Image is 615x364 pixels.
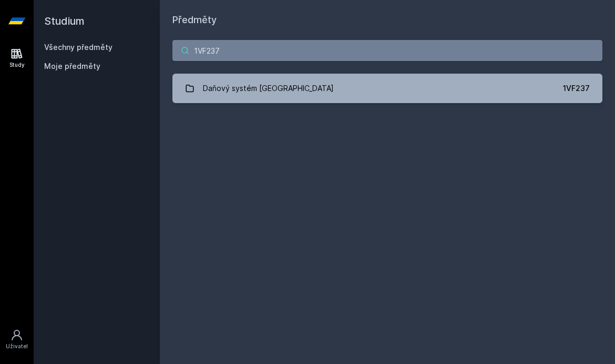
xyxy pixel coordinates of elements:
[563,83,590,94] div: 1VF237
[6,342,28,350] div: Uživatel
[2,42,32,74] a: Study
[2,323,32,356] a: Uživatel
[172,13,602,27] h1: Předměty
[172,40,602,61] input: Název nebo ident předmětu…
[172,74,602,103] a: Daňový systém [GEOGRAPHIC_DATA] 1VF237
[9,61,25,69] div: Study
[203,78,334,99] div: Daňový systém [GEOGRAPHIC_DATA]
[44,43,112,52] a: Všechny předměty
[44,61,100,72] span: Moje předměty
